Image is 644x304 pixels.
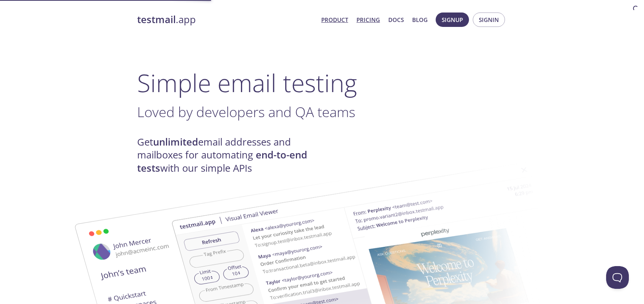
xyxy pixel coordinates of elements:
[473,13,505,27] button: Signin
[412,15,428,25] a: Blog
[388,15,404,25] a: Docs
[137,68,507,97] h1: Simple email testing
[321,15,348,25] a: Product
[479,15,499,25] span: Signin
[137,102,355,121] span: Loved by developers and QA teams
[436,13,469,27] button: Signup
[442,15,463,25] span: Signup
[137,13,176,26] strong: testmail
[153,135,198,149] strong: unlimited
[356,15,380,25] a: Pricing
[137,148,307,174] strong: end-to-end tests
[606,266,629,289] iframe: Help Scout Beacon - Open
[137,136,322,175] h4: Get email addresses and mailboxes for automating with our simple APIs
[137,13,315,26] a: testmail.app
